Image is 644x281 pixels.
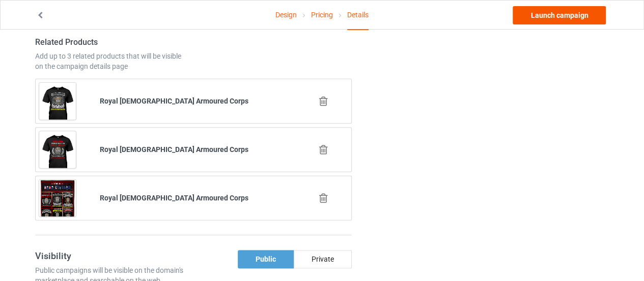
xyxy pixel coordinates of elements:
b: Royal [DEMOGRAPHIC_DATA] Armoured Corps [100,145,248,154]
div: Public [238,250,294,268]
a: Pricing [311,1,333,29]
h3: Visibility [35,250,190,262]
div: Private [294,250,352,268]
div: Details [347,1,369,30]
h4: Related Products [35,37,190,48]
a: Launch campaign [513,6,606,24]
b: Royal [DEMOGRAPHIC_DATA] Armoured Corps [100,194,248,202]
b: Royal [DEMOGRAPHIC_DATA] Armoured Corps [100,97,248,105]
div: Add up to 3 related products that will be visible on the campaign details page [35,51,190,71]
a: Design [275,1,297,29]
